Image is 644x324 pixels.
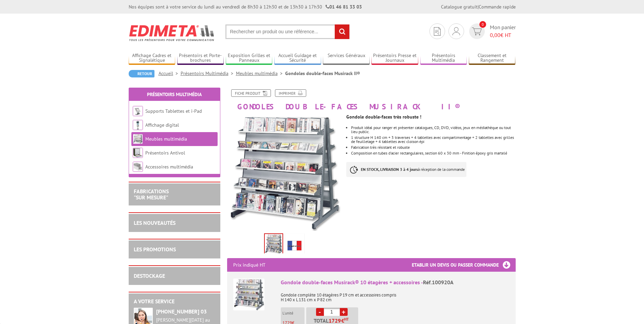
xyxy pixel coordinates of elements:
img: devis rapide [472,28,482,35]
span: € HT [490,31,516,39]
a: Classement et Rangement [469,53,516,64]
a: DESTOCKAGE [134,272,165,279]
div: Nos équipes sont à votre service du lundi au vendredi de 8h30 à 12h30 et de 13h30 à 17h30 [129,3,362,10]
a: LES NOUVEAUTÉS [134,219,176,226]
a: Présentoirs Antivol [145,150,185,156]
p: Prix indiqué HT [233,258,265,272]
img: Affichage digital [133,120,143,130]
img: Présentoirs Antivol [133,148,143,158]
strong: EN STOCK, LIVRAISON 3 à 4 jours [361,167,418,172]
li: Composition en tubes d'acier rectangulaires, section 60 x 30 mm - Finition époxy gris martelé [351,151,515,155]
span: Mon panier [490,23,516,39]
a: LES PROMOTIONS [134,246,176,253]
div: Gondole double-faces Musirack® 10 étagères + accessoires - [281,278,510,286]
a: Catalogue gratuit [441,4,478,10]
a: Présentoirs Multimédia [420,53,467,64]
span: € [341,318,344,323]
a: Affichage digital [145,122,179,128]
img: Supports Tablettes et i-Pad [133,106,143,116]
img: edimeta_produit_fabrique_en_france.jpg [287,235,303,256]
img: devis rapide [453,27,460,35]
a: Affichage Cadres et Signalétique [129,53,176,64]
sup: HT [344,317,349,322]
p: L'unité [282,311,305,316]
a: Meubles multimédia [145,136,187,142]
a: Accueil [159,70,181,76]
li: Fabrication très résistant et robuste [351,145,515,149]
a: + [340,308,348,316]
p: à réception de la commande [346,162,466,177]
img: Edimeta [129,20,215,46]
span: 0 [479,21,486,28]
span: Réf.100920A [423,279,454,286]
a: FABRICATIONS"Sur Mesure" [134,188,169,201]
a: Présentoirs Presse et Journaux [371,53,418,64]
div: | [441,3,516,10]
a: Fiche produit [231,89,271,97]
a: Commande rapide [479,4,516,10]
img: meubles_multimedia_100920a.jpg [227,114,342,231]
strong: Gondole double-faces très robuste ! [346,114,421,120]
img: devis rapide [434,27,441,36]
a: Services Généraux [323,53,370,64]
a: devis rapide 0 Mon panier 0,00€ HT [467,23,516,39]
a: Supports Tablettes et i-Pad [145,108,202,114]
a: Présentoirs et Porte-brochures [177,53,224,64]
img: Meubles multimédia [133,134,143,144]
a: Accueil Guidage et Sécurité [274,53,321,64]
a: Présentoirs Multimédia [181,70,236,76]
a: Imprimer [275,89,306,97]
strong: [PHONE_NUMBER] 03 [156,308,207,315]
a: Meubles multimédia [236,70,285,76]
span: 1729 [329,318,341,323]
span: 0,00 [490,32,500,38]
strong: 01 46 81 33 03 [326,4,362,10]
input: rechercher [335,24,349,39]
a: - [316,308,324,316]
img: Gondole double-faces Musirack® 10 étagères + accessoires [233,278,264,310]
a: Exposition Grilles et Panneaux [226,53,273,64]
li: Produit idéal pour ranger et présenter catalogues, CD, DVD, vidéos, jeux en médiathèque ou tout l... [351,126,515,134]
li: 1 structure H 140 cm + 3 traverses + 4 tablettes avec compartimentage + 2 tablettes avec grilles ... [351,136,515,144]
a: Accessoires multimédia [145,164,193,170]
h3: Etablir un devis ou passer commande [412,258,516,272]
h2: A votre service [134,299,215,305]
img: meubles_multimedia_100920a.jpg [265,234,282,255]
input: Rechercher un produit ou une référence... [225,24,350,39]
img: Accessoires multimédia [133,162,143,172]
li: Gondoles double-faces Musirack II® [285,70,360,77]
a: Présentoirs Multimédia [147,91,202,97]
a: Retour [129,70,154,77]
p: Gondole complète 10 étagères P 19 cm et accessoires compris H 140 x L 131 cm x P 82 cm [281,288,510,302]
